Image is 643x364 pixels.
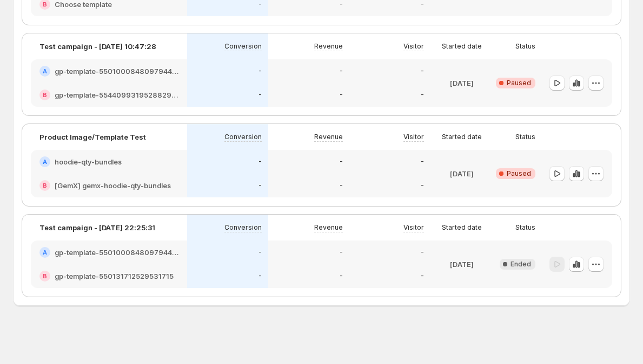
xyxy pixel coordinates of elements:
[340,181,343,190] p: -
[43,249,47,256] h2: A
[314,42,343,51] p: Revenue
[507,79,531,87] span: Paused
[340,91,343,99] p: -
[39,222,155,233] p: Test campaign - [DATE] 22:25:31
[55,156,122,167] h2: hoodie-qty-bundles
[515,42,535,51] p: Status
[43,1,47,8] h2: B
[224,42,262,51] p: Conversion
[258,181,262,190] p: -
[224,133,262,141] p: Conversion
[442,223,482,232] p: Started date
[511,260,531,269] span: Ended
[258,248,262,257] p: -
[258,91,262,99] p: -
[43,182,47,189] h2: B
[39,41,156,52] p: Test campaign - [DATE] 10:47:28
[55,66,178,77] h2: gp-template-550100084809794464
[450,168,474,179] p: [DATE]
[340,157,343,166] p: -
[340,248,343,257] p: -
[314,223,343,232] p: Revenue
[258,67,262,75] p: -
[340,67,343,75] p: -
[450,78,474,88] p: [DATE]
[450,259,474,270] p: [DATE]
[43,92,47,98] h2: B
[39,132,146,142] p: Product Image/Template Test
[421,157,424,166] p: -
[515,223,535,232] p: Status
[442,133,482,141] p: Started date
[55,247,178,258] h2: gp-template-550100084809794464
[403,42,424,51] p: Visitor
[43,68,47,74] h2: A
[43,159,47,165] h2: A
[403,133,424,141] p: Visitor
[421,181,424,190] p: -
[515,133,535,141] p: Status
[421,67,424,75] p: -
[403,223,424,232] p: Visitor
[442,42,482,51] p: Started date
[507,169,531,178] span: Paused
[258,272,262,280] p: -
[421,272,424,280] p: -
[258,157,262,166] p: -
[55,90,178,100] h2: gp-template-554409931952882922
[55,180,171,191] h2: [GemX] gemx-hoodie-qty-bundles
[55,271,174,281] h2: gp-template-550131712529531715
[43,273,47,279] h2: B
[421,91,424,99] p: -
[224,223,262,232] p: Conversion
[314,133,343,141] p: Revenue
[340,272,343,280] p: -
[421,248,424,257] p: -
